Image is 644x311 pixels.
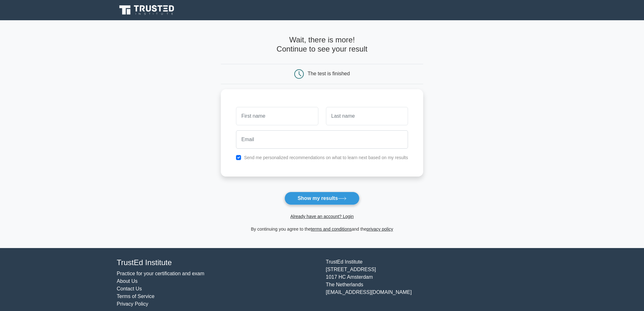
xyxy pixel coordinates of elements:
[367,227,393,232] a: privacy policy
[326,107,408,125] input: Last name
[284,192,359,205] button: Show my results
[117,301,149,307] a: Privacy Policy
[117,294,155,299] a: Terms of Service
[236,107,318,125] input: First name
[236,130,408,149] input: Email
[244,155,408,160] label: Send me personalized recommendations on what to learn next based on my results
[221,35,423,54] h4: Wait, there is more! Continue to see your result
[290,214,354,219] a: Already have an account? Login
[322,258,531,308] div: TrustEd Institute [STREET_ADDRESS] 1017 HC Amsterdam The Netherlands [EMAIL_ADDRESS][DOMAIN_NAME]
[308,71,350,76] div: The test is finished
[217,225,427,233] div: By continuing you agree to the and the
[117,271,205,276] a: Practice for your certification and exam
[311,227,352,232] a: terms and conditions
[117,278,138,284] a: About Us
[117,258,318,267] h4: TrustEd Institute
[117,286,142,291] a: Contact Us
